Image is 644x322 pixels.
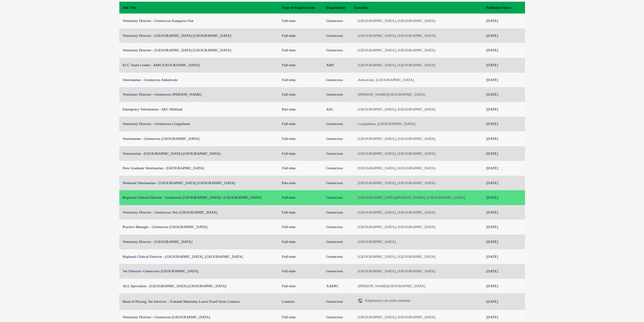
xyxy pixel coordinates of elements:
td: [DATE] [483,190,525,205]
td: Full-time [279,279,323,294]
td: Head of Pricing, Vet Services – 9 month Maternity Leave Fixed Term Contract [119,293,279,309]
td: Veterinary Director - Greencross Craigieburn [119,117,279,131]
td: Full-time [279,117,323,131]
nobr: Department [326,5,345,9]
td: New Graduate Veterinarian - [GEOGRAPHIC_DATA] [119,161,279,176]
td: [DATE] [483,87,525,102]
td: ARH [323,58,351,73]
td: [DATE] [483,117,525,131]
td: [DATE] [483,146,525,161]
td: Greencross [323,14,351,28]
td: Weekend Veterinarian - [GEOGRAPHIC_DATA] [GEOGRAPHIC_DATA] [119,176,279,191]
td: ECC Team Leader - ARH [GEOGRAPHIC_DATA] [119,58,279,73]
td: Greencross [323,249,351,264]
td: [DATE] [483,249,525,264]
td: Contract [279,293,323,309]
td: Greencross [323,161,351,176]
td: Veterinarian - Greencross [GEOGRAPHIC_DATA] [119,131,279,146]
td: Regional Clinical Director - Greencross [GEOGRAPHIC_DATA] / [GEOGRAPHIC_DATA] [119,190,279,205]
td: Greencross [323,28,351,43]
td: Greencross [323,73,351,88]
td: Vet Director- Greencross [GEOGRAPHIC_DATA] [119,264,279,279]
td: [DATE] [483,58,525,73]
td: [DATE] [483,43,525,58]
td: Full-time [279,234,323,249]
td: Full-time [279,264,323,279]
td: [DATE] [483,293,525,309]
td: Full-time [279,87,323,102]
td: Veterinary Director - Greencross [PERSON_NAME] [119,87,279,102]
nobr: Type of Employment [282,5,315,9]
td: Veterinary Director - [GEOGRAPHIC_DATA] [GEOGRAPHIC_DATA] [119,28,279,43]
td: AEC [323,102,351,117]
td: Veterinary Director - Greencross Kangaroo Flat [119,14,279,28]
td: Veterinarian - Greencross Aitkenvale [119,73,279,88]
td: Greencross [323,43,351,58]
td: Veterinary Director - [GEOGRAPHIC_DATA] [GEOGRAPHIC_DATA] [119,43,279,58]
td: [DATE] [483,14,525,28]
td: Full-time [279,43,323,58]
td: Greencross [323,117,351,131]
td: Practice Manager - Greencross [GEOGRAPHIC_DATA] [119,220,279,234]
td: Full-time [279,146,323,161]
td: Greencross [323,87,351,102]
td: Veterinarian - [GEOGRAPHIC_DATA] [GEOGRAPHIC_DATA] [119,146,279,161]
td: Greencross [323,190,351,205]
td: Greencross [323,293,351,309]
nobr: Location [354,5,368,9]
td: AAERC [323,279,351,294]
td: Full-time [279,131,323,146]
td: Greencross [323,264,351,279]
td: [DATE] [483,73,525,88]
nobr: Published Since [486,5,511,9]
td: Veterinary Director - Greencross Vets [GEOGRAPHIC_DATA] [119,205,279,220]
td: ALL Specialists - [GEOGRAPHIC_DATA] [GEOGRAPHIC_DATA] [119,279,279,294]
td: Veterinary Director - [GEOGRAPHIC_DATA] [119,234,279,249]
td: [DATE] [483,220,525,234]
td: Greencross [323,205,351,220]
td: Full-time [279,249,323,264]
td: Part-time [279,102,323,117]
td: [DATE] [483,279,525,294]
td: Full-time [279,161,323,176]
td: Greencross [323,131,351,146]
nobr: Job Title [123,5,137,9]
td: Greencross [323,176,351,191]
td: [DATE] [483,28,525,43]
td: Emergency Veterinarian - AEC Midland [119,102,279,117]
td: Greencross [323,220,351,234]
td: Greencross [323,146,351,161]
td: Full-time [279,205,323,220]
td: [DATE] [483,161,525,176]
td: Part-time [279,176,323,191]
td: Full-time [279,190,323,205]
td: Full-time [279,73,323,88]
td: [DATE] [483,205,525,220]
td: Full-time [279,14,323,28]
td: Full-time [279,58,323,73]
td: Greencross [323,234,351,249]
td: [DATE] [483,264,525,279]
td: Regional Clinical Director - [GEOGRAPHIC_DATA], [GEOGRAPHIC_DATA] [119,249,279,264]
td: [DATE] [483,102,525,117]
td: Full-time [279,28,323,43]
td: [DATE] [483,131,525,146]
td: Full-time [279,220,323,234]
td: [DATE] [483,234,525,249]
td: [DATE] [483,176,525,191]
